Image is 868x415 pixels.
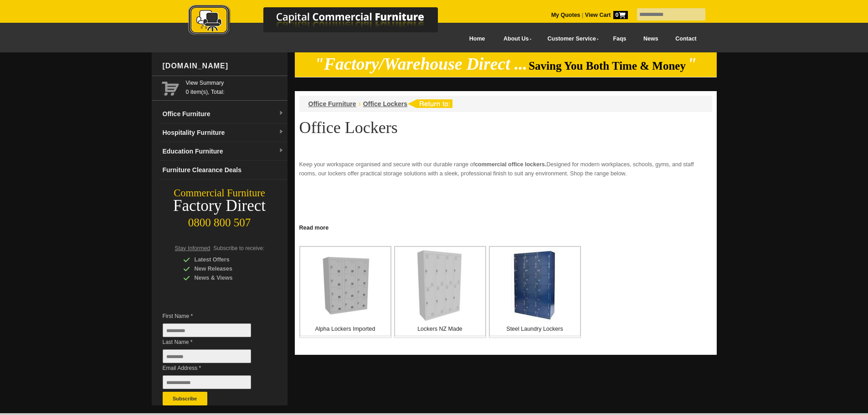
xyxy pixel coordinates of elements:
p: Steel Laundry Lockers [490,324,580,333]
p: Keep your workspace organised and secure with our durable range of Designed for modern workplaces... [299,160,712,178]
em: " [687,55,697,73]
div: Latest Offers [183,255,270,264]
input: First Name * [163,323,251,337]
a: Office Furnituredropdown [159,105,288,123]
span: Stay Informed [175,245,211,251]
em: "Factory/Warehouse Direct ... [314,55,527,73]
a: About Us [493,29,537,49]
a: View Cart0 [583,12,627,18]
a: Steel Laundry Lockers Steel Laundry Lockers [489,246,581,338]
span: Saving You Both Time & Money [529,60,686,72]
div: News & Views [183,273,270,282]
strong: View Cart [585,12,628,18]
a: View Summary [186,78,284,87]
img: Steel Laundry Lockers [511,250,558,322]
span: First Name * [163,312,265,321]
input: Last Name * [163,349,251,363]
img: Capital Commercial Furniture Logo [163,5,482,38]
li: › [359,99,361,108]
div: New Releases [183,264,270,273]
p: Lockers NZ Made [395,324,485,333]
a: Click to read more [295,221,717,232]
a: Education Furnituredropdown [159,142,288,161]
img: dropdown [278,148,284,154]
input: Email Address * [163,375,251,389]
div: 0800 800 507 [152,212,288,229]
a: Alpha Lockers Imported Alpha Lockers Imported [299,246,391,338]
img: dropdown [278,129,284,135]
a: Lockers NZ Made Lockers NZ Made [394,246,486,338]
a: Faqs [605,29,635,49]
span: Last Name * [163,338,265,347]
img: Alpha Lockers Imported [316,256,375,315]
span: Subscribe to receive: [213,245,264,251]
a: Office Furniture [308,100,356,108]
a: Contact [667,29,705,49]
span: 0 [613,11,628,19]
div: [DOMAIN_NAME] [159,52,288,80]
img: dropdown [278,111,284,116]
span: 0 item(s), Total: [186,78,284,95]
img: return to [407,99,452,108]
a: Customer Service [537,29,604,49]
button: Subscribe [163,392,207,405]
h1: Office Lockers [299,119,712,136]
div: Commercial Furniture [152,187,288,200]
a: Furniture Clearance Deals [159,161,288,179]
a: Capital Commercial Furniture Logo [163,5,482,41]
a: Office Lockers [363,100,407,108]
strong: commercial office lockers. [475,161,546,168]
p: Alpha Lockers Imported [300,324,390,333]
a: My Quotes [551,12,580,18]
a: Hospitality Furnituredropdown [159,123,288,142]
img: Lockers NZ Made [416,250,464,322]
div: Factory Direct [152,200,288,212]
span: Email Address * [163,364,265,373]
a: News [635,29,667,49]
